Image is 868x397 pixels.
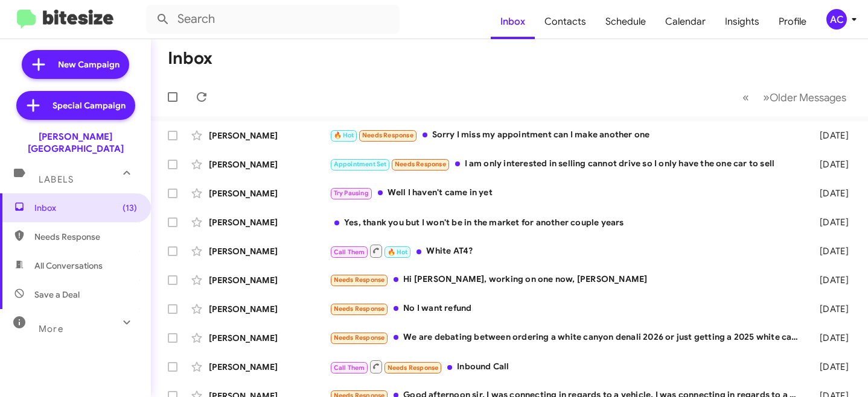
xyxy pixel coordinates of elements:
[209,274,330,286] div: [PERSON_NAME]
[806,158,858,170] div: [DATE]
[806,332,858,344] div: [DATE]
[826,9,847,30] div: AC
[34,231,137,243] span: Needs Response
[806,245,858,257] div: [DATE]
[209,216,330,228] div: [PERSON_NAME]
[168,49,212,68] h1: Inbox
[806,303,858,315] div: [DATE]
[334,131,354,139] span: 🔥 Hot
[34,202,137,214] span: Inbox
[806,274,858,286] div: [DATE]
[330,157,806,171] div: I am only interested in selling cannot drive so I only have the one car to sell
[22,50,129,79] a: New Campaign
[806,216,858,228] div: [DATE]
[209,245,330,257] div: [PERSON_NAME]
[806,187,858,199] div: [DATE]
[735,85,756,110] button: Previous
[330,302,806,316] div: No I want refund
[334,364,365,372] span: Call Them
[58,58,120,70] span: New Campaign
[34,289,80,301] span: Save a Deal
[334,305,385,313] span: Needs Response
[334,276,385,284] span: Needs Response
[334,160,387,168] span: Appointment Set
[209,187,330,199] div: [PERSON_NAME]
[330,359,806,374] div: Inbound Call
[806,130,858,142] div: [DATE]
[330,243,806,258] div: White AT4?
[715,4,769,39] a: Insights
[16,91,135,120] a: Special Campaign
[123,202,137,214] span: (13)
[334,189,369,197] span: Try Pausing
[330,273,806,287] div: Hi [PERSON_NAME], working on one now, [PERSON_NAME]
[334,334,385,342] span: Needs Response
[146,5,400,34] input: Search
[209,158,330,170] div: [PERSON_NAME]
[330,128,806,142] div: Sorry I miss my appointment can I make another one
[596,4,656,39] a: Schedule
[756,85,854,110] button: Next
[209,130,330,142] div: [PERSON_NAME]
[330,216,806,228] div: Yes, thank you but I won't be in the market for another couple years
[39,174,74,185] span: Labels
[656,4,715,39] a: Calendar
[535,4,596,39] a: Contacts
[736,85,854,110] nav: Page navigation example
[763,90,770,105] span: »
[34,260,103,272] span: All Conversations
[395,160,446,168] span: Needs Response
[388,364,439,372] span: Needs Response
[53,99,126,111] span: Special Campaign
[39,324,63,334] span: More
[209,361,330,373] div: [PERSON_NAME]
[209,332,330,344] div: [PERSON_NAME]
[330,186,806,200] div: Well I haven't came in yet
[491,4,535,39] a: Inbox
[769,4,816,39] a: Profile
[816,9,855,30] button: AC
[330,331,806,345] div: We are debating between ordering a white canyon denali 2026 or just getting a 2025 white canyon d...
[770,91,846,104] span: Older Messages
[388,248,408,256] span: 🔥 Hot
[362,131,413,139] span: Needs Response
[806,361,858,373] div: [DATE]
[209,303,330,315] div: [PERSON_NAME]
[334,248,365,256] span: Call Them
[742,90,749,105] span: «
